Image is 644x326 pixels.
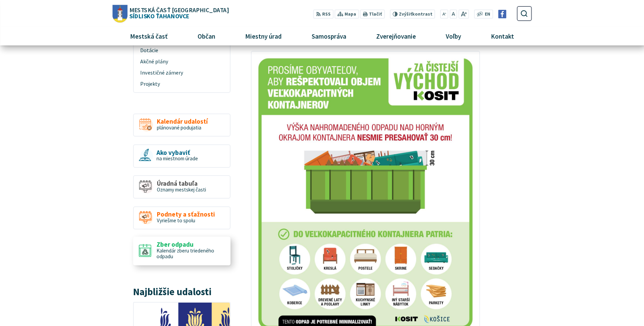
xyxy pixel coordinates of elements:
[322,11,331,18] span: RSS
[117,27,180,45] a: Mestská časť
[127,27,170,45] span: Mestská časť
[369,12,382,17] span: Tlačiť
[374,27,419,45] span: Zverejňovanie
[157,186,206,193] span: Oznamy mestskej časti
[345,11,356,18] span: Mapa
[157,180,206,187] span: Úradná tabuľa
[133,144,231,168] a: Ako vybaviť na miestnom úrade
[489,27,517,45] span: Kontakt
[399,11,412,17] span: Zvýšiť
[242,27,284,45] span: Miestny úrad
[266,21,474,46] strong: Kontajner nie je určený pre podnikateľov, aby sa zbavovali odpadu v rámci svojich podnikateľských...
[133,287,231,297] h3: Najbližšie udalosti
[112,5,127,22] img: Prejsť na domovskú stránku
[440,9,448,19] button: Zmenšiť veľkosť písma
[434,27,474,45] a: Voľby
[136,78,227,89] a: Projekty
[157,247,214,260] span: Kalendár zberu triedeného odpadu
[360,9,385,19] button: Tlačiť
[157,118,208,125] span: Kalendár udalostí
[136,67,227,78] a: Investičné zámery
[313,9,333,19] a: RSS
[498,10,507,18] img: Prejsť na Facebook stránku
[449,9,457,19] button: Nastaviť pôvodnú veľkosť písma
[157,241,225,248] span: Zber odpadu
[136,45,227,56] a: Dotácie
[299,27,359,45] a: Samospráva
[140,56,223,67] span: Akčné plány
[195,27,218,45] span: Občan
[485,11,490,18] span: EN
[133,206,231,230] a: Podnety a sťažnosti Vyriešme to spolu
[157,149,198,156] span: Ako vybaviť
[479,27,527,45] a: Kontakt
[133,175,231,199] a: Úradná tabuľa Oznamy mestskej časti
[335,9,359,19] a: Mapa
[127,7,228,19] span: Sídlisko Ťahanovce
[133,237,231,265] a: Zber odpadu Kalendár zberu triedeného odpadu
[309,27,349,45] span: Samospráva
[390,9,435,19] button: Zvýšiťkontrast
[136,56,227,67] a: Akčné plány
[112,5,228,22] a: Logo Sídlisko Ťahanovce, prejsť na domovskú stránku.
[157,124,201,131] span: plánované podujatia
[233,27,294,45] a: Miestny úrad
[140,78,223,89] span: Projekty
[185,27,227,45] a: Občan
[129,7,228,13] span: Mestská časť [GEOGRAPHIC_DATA]
[157,155,198,162] span: na miestnom úrade
[458,9,469,19] button: Zväčšiť veľkosť písma
[157,211,215,218] span: Podnety a sťažnosti
[443,27,464,45] span: Voľby
[140,45,223,56] span: Dotácie
[140,67,223,78] span: Investičné zámery
[157,217,195,224] span: Vyriešme to spolu
[399,12,433,17] span: kontrast
[364,27,428,45] a: Zverejňovanie
[133,114,231,137] a: Kalendár udalostí plánované podujatia
[483,11,492,18] a: EN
